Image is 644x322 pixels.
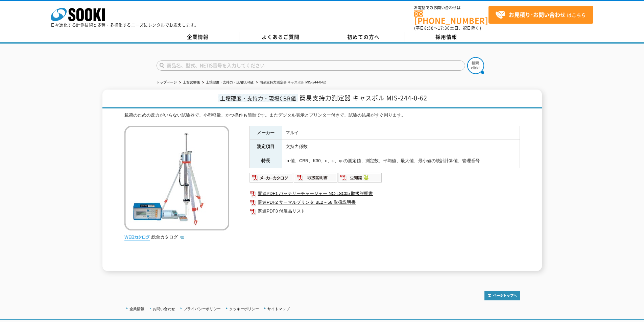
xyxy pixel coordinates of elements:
[347,33,380,41] span: 初めての方へ
[294,172,338,183] img: 取扱説明書
[300,93,427,102] span: 簡易支持力測定器 キャスポル MIS-244-0-62
[495,10,586,20] span: はこちら
[267,307,290,311] a: サイトマップ
[249,140,282,154] th: 測定項目
[414,10,488,24] a: [PHONE_NUMBER]
[467,57,484,74] img: btn_search.png
[124,126,229,230] img: 簡易支持力測定器 キャスポル MIS-244-0-62
[405,32,488,42] a: 採用情報
[218,94,298,102] span: 土壌硬度・支持力・現場CBR値
[322,32,405,42] a: 初めての方へ
[129,307,144,311] a: 企業情報
[249,189,520,198] a: 関連PDF1 バッテリーチャージャー NC-LSC05 取扱説明書
[294,177,338,182] a: 取扱説明書
[249,207,520,216] a: 関連PDF3 付属品リスト
[414,6,488,10] span: お電話でのお問い合わせは
[157,80,177,84] a: トップページ
[338,177,382,182] a: 豆知識
[157,32,239,42] a: 企業情報
[509,10,566,19] strong: お見積り･お問い合わせ
[249,172,294,183] img: メーカーカタログ
[255,79,326,86] li: 簡易支持力測定器 キャスポル MIS-244-0-62
[282,140,520,154] td: 支持力係数
[151,234,185,240] a: 総合カタログ
[484,291,520,300] img: トップページへ
[157,60,465,71] input: 商品名、型式、NETIS番号を入力してください
[239,32,322,42] a: よくあるご質問
[184,307,221,311] a: プライバシーポリシー
[206,80,254,84] a: 土壌硬度・支持力・現場CBR値
[183,80,200,84] a: 土質試験機
[338,172,382,183] img: 豆知識
[488,6,593,24] a: お見積り･お問い合わせはこちら
[282,154,520,168] td: Ia 値、CBR、K30、c、φ、qcの測定値、測定数、平均値、最大値、最小値の統計計算値、管理番号
[249,198,520,207] a: 関連PDF2 サーマルプリンタ BL2－58 取扱説明書
[282,126,520,140] td: マルイ
[124,112,520,119] div: 載荷のための反力がいらない試験器で、小型軽量、かつ操作も簡単です。またデジタル表示とプリンター付きで、試験の結果がすぐ判ります。
[424,25,434,31] span: 8:50
[229,307,259,311] a: クッキーポリシー
[249,126,282,140] th: メーカー
[124,234,150,241] img: webカタログ
[438,25,450,31] span: 17:30
[51,23,199,27] p: 日々進化する計測技術と多種・多様化するニーズにレンタルでお応えします。
[414,25,481,31] span: (平日 ～ 土日、祝日除く)
[153,307,175,311] a: お問い合わせ
[249,154,282,168] th: 特長
[249,177,294,182] a: メーカーカタログ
